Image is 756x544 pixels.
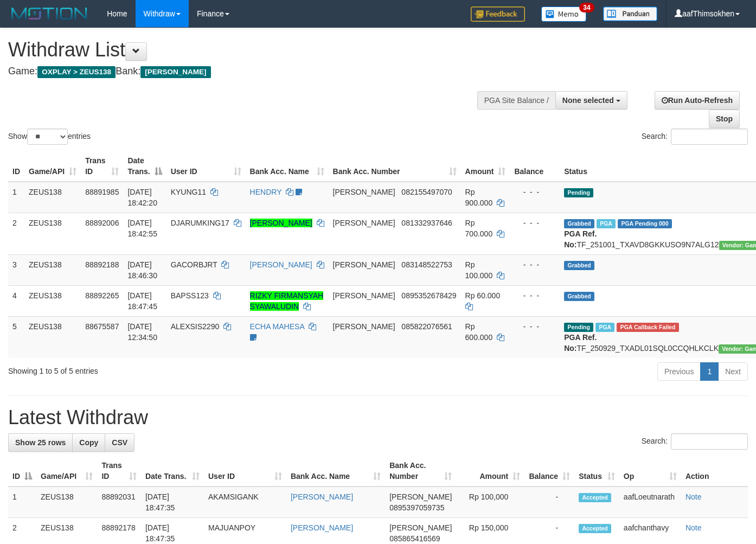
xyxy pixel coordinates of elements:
[81,151,123,182] th: Trans ID: activate to sort column ascending
[8,182,24,213] td: 1
[471,7,525,22] img: Feedback.jpg
[564,333,597,353] b: PGA Ref. No:
[541,7,587,22] img: Button%20Memo.svg
[401,260,452,269] span: Copy 083148522753 to clipboard
[514,259,555,270] div: - - -
[85,188,119,196] span: 88891985
[171,188,206,196] span: KYUNG11
[127,188,157,207] span: [DATE] 18:42:20
[619,456,681,487] th: Op: activate to sort column ascending
[579,3,594,12] span: 34
[204,487,286,518] td: AKAMSIGANK
[141,487,204,518] td: [DATE] 18:47:35
[85,219,119,227] span: 88892006
[671,433,748,450] input: Search:
[8,361,307,376] div: Showing 1 to 5 of 5 entries
[123,151,166,182] th: Date Trans.: activate to sort column descending
[141,456,204,487] th: Date Trans.: activate to sort column ascending
[79,438,98,447] span: Copy
[465,260,493,280] span: Rp 100.000
[8,316,24,358] td: 5
[510,151,560,182] th: Balance
[685,492,702,501] a: Note
[85,260,119,269] span: 88892188
[8,151,24,182] th: ID
[105,433,134,452] a: CSV
[671,129,748,145] input: Search:
[15,438,66,447] span: Show 25 rows
[8,39,493,61] h1: Withdraw List
[564,292,594,301] span: Grabbed
[8,433,73,452] a: Show 25 rows
[97,487,141,518] td: 88892031
[555,91,627,110] button: None selected
[8,66,493,77] h4: Game: Bank:
[333,219,395,227] span: [PERSON_NAME]
[24,316,81,358] td: ZEUS138
[291,492,353,501] a: [PERSON_NAME]
[709,110,740,128] a: Stop
[8,129,91,145] label: Show entries
[204,456,286,487] th: User ID: activate to sort column ascending
[389,503,444,512] span: Copy 0895397059735 to clipboard
[642,129,748,145] label: Search:
[36,487,97,518] td: ZEUS138
[655,91,740,110] a: Run Auto-Refresh
[657,362,701,381] a: Previous
[465,291,501,300] span: Rp 60.000
[389,534,440,543] span: Copy 085865416569 to clipboard
[8,254,24,285] td: 3
[24,213,81,254] td: ZEUS138
[250,188,282,196] a: HENDRY
[329,151,461,182] th: Bank Acc. Number: activate to sort column ascending
[401,188,452,196] span: Copy 082155497070 to clipboard
[8,456,36,487] th: ID: activate to sort column descending
[597,219,616,228] span: Marked by aafanarl
[37,66,116,78] span: OXPLAY > ZEUS138
[171,291,209,300] span: BAPSS123
[564,323,593,332] span: Pending
[171,260,217,269] span: GACORBJRT
[465,219,493,238] span: Rp 700.000
[97,456,141,487] th: Trans ID: activate to sort column ascending
[700,362,719,381] a: 1
[385,456,456,487] th: Bank Acc. Number: activate to sort column ascending
[171,322,220,331] span: ALEXSIS2290
[514,217,555,228] div: - - -
[564,229,597,249] b: PGA Ref. No:
[564,219,594,228] span: Grabbed
[595,323,614,332] span: Marked by aafpengsreynich
[524,456,574,487] th: Balance: activate to sort column ascending
[24,254,81,285] td: ZEUS138
[140,66,210,78] span: [PERSON_NAME]
[685,523,702,532] a: Note
[514,187,555,197] div: - - -
[681,456,748,487] th: Action
[642,433,748,450] label: Search:
[112,438,127,447] span: CSV
[166,151,246,182] th: User ID: activate to sort column ascending
[333,188,395,196] span: [PERSON_NAME]
[127,322,157,342] span: [DATE] 12:34:50
[603,7,657,21] img: panduan.png
[389,492,452,501] span: [PERSON_NAME]
[617,323,678,332] span: PGA Error
[564,261,594,270] span: Grabbed
[171,219,229,227] span: DJARUMKING17
[574,456,619,487] th: Status: activate to sort column ascending
[333,291,395,300] span: [PERSON_NAME]
[127,219,157,238] span: [DATE] 18:42:55
[401,291,456,300] span: Copy 0895352678429 to clipboard
[286,456,385,487] th: Bank Acc. Name: activate to sort column ascending
[389,523,452,532] span: [PERSON_NAME]
[250,219,312,227] a: [PERSON_NAME]
[36,456,97,487] th: Game/API: activate to sort column ascending
[564,188,593,197] span: Pending
[333,322,395,331] span: [PERSON_NAME]
[246,151,329,182] th: Bank Acc. Name: activate to sort column ascending
[127,260,157,280] span: [DATE] 18:46:30
[24,182,81,213] td: ZEUS138
[24,285,81,316] td: ZEUS138
[524,487,574,518] td: -
[250,322,304,331] a: ECHA MAHESA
